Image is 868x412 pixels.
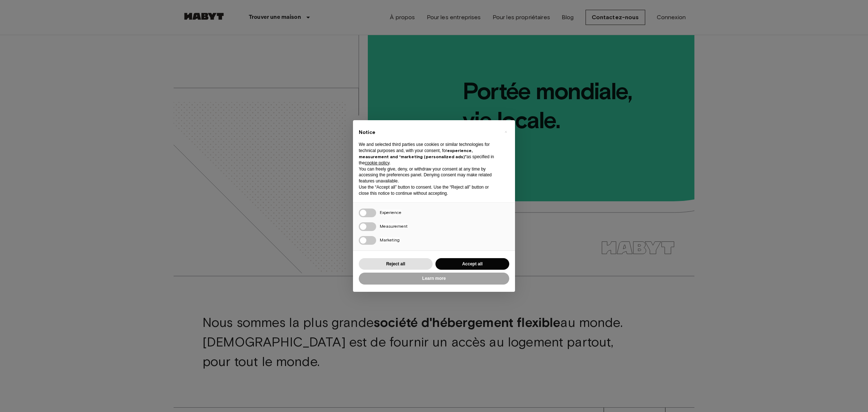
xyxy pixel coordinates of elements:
[365,160,390,165] a: cookie policy
[500,126,511,138] button: Close this notice
[359,166,498,184] p: You can freely give, deny, or withdraw your consent at any time by accessing the preferences pane...
[359,184,498,197] p: Use the “Accept all” button to consent. Use the “Reject all” button or close this notice to conti...
[359,258,433,270] button: Reject all
[359,148,473,159] strong: experience, measurement and “marketing (personalized ads)”
[380,237,400,243] span: Marketing
[380,223,408,229] span: Measurement
[359,273,509,285] button: Learn more
[380,210,401,215] span: Experience
[505,127,507,136] span: ×
[359,142,498,166] p: We and selected third parties use cookies or similar technologies for technical purposes and, wit...
[359,129,498,136] h2: Notice
[435,258,509,270] button: Accept all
